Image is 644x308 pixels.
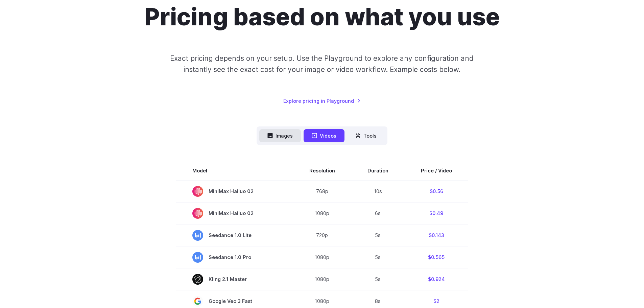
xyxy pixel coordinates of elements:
[192,274,277,285] span: Kling 2.1 Master
[405,202,468,224] td: $0.49
[347,129,385,142] button: Tools
[176,161,293,180] th: Model
[283,97,361,105] a: Explore pricing in Playground
[304,129,344,142] button: Videos
[192,296,277,307] span: Google Veo 3 Fast
[192,252,277,263] span: Seedance 1.0 Pro
[293,180,351,203] td: 768p
[405,268,468,290] td: $0.924
[405,180,468,203] td: $0.56
[192,208,277,219] span: MiniMax Hailuo 02
[293,202,351,224] td: 1080p
[192,186,277,197] span: MiniMax Hailuo 02
[351,268,405,290] td: 5s
[405,161,468,180] th: Price / Video
[293,246,351,268] td: 1080p
[405,246,468,268] td: $0.565
[157,53,486,75] p: Exact pricing depends on your setup. Use the Playground to explore any configuration and instantl...
[259,129,301,142] button: Images
[351,180,405,203] td: 10s
[293,224,351,246] td: 720p
[192,230,277,241] span: Seedance 1.0 Lite
[293,161,351,180] th: Resolution
[405,224,468,246] td: $0.143
[351,224,405,246] td: 5s
[293,268,351,290] td: 1080p
[144,3,500,31] h1: Pricing based on what you use
[351,246,405,268] td: 5s
[351,202,405,224] td: 6s
[351,161,405,180] th: Duration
